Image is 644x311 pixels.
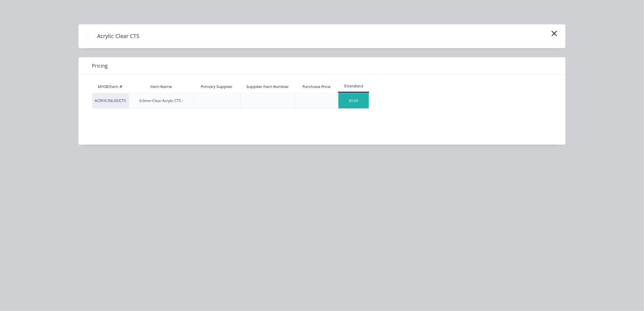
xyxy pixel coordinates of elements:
div: Standard [338,83,369,89]
h4: Acrylic Clear CTS [88,30,149,42]
span: Pricing [92,62,108,69]
div: Primary Supplier [196,79,238,94]
div: 6.0mm Clear Acrylic CTS - [139,98,183,104]
div: ACRY/C/06.00/CTS [92,93,129,109]
div: Purchase Price [298,79,335,94]
div: Item Name [145,79,177,94]
div: MYOB Item # [92,81,129,93]
div: Supplier Item Number [242,79,294,94]
div: $0.00 [338,93,369,108]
